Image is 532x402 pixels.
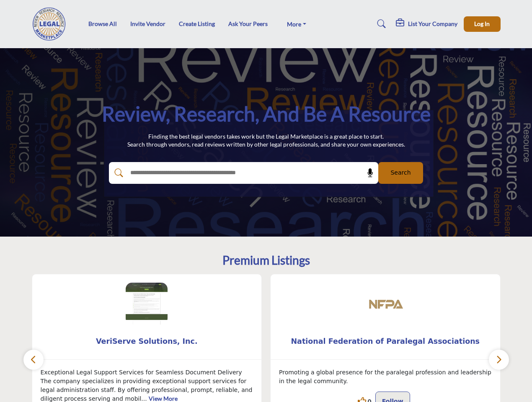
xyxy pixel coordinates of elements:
b: National Federation of Paralegal Associations [283,330,488,353]
div: List Your Company [396,19,457,29]
a: Create Listing [179,20,215,27]
span: National Federation of Paralegal Associations [283,336,488,347]
a: Invite Vendor [130,20,165,27]
a: Browse All [88,20,117,27]
a: Search [369,17,391,31]
button: Log In [464,16,501,32]
img: Site Logo [32,7,71,41]
h5: List Your Company [408,20,457,28]
button: Search [378,162,423,184]
a: Ask Your Peers [228,20,268,27]
span: Search [390,168,411,177]
p: Finding the best legal vendors takes work but the Legal Marketplace is a great place to start. [127,132,405,141]
span: VeriServe Solutions, Inc. [45,336,249,347]
b: VeriServe Solutions, Inc. [45,330,249,353]
a: VeriServe Solutions, Inc. [32,330,262,353]
span: Log In [474,20,490,27]
p: Search through vendors, read reviews written by other legal professionals, and share your own exp... [127,140,405,149]
h1: Review, Research, and be a Resource [102,101,431,127]
img: National Federation of Paralegal Associations [364,283,406,325]
h2: Premium Listings [222,253,310,268]
span: ... [141,395,147,402]
p: Promoting a global presence for the paralegal profession and leadership in the legal community. [279,368,492,386]
a: National Federation of Paralegal Associations [271,330,500,353]
a: More [281,18,312,30]
a: View More [149,395,178,402]
img: VeriServe Solutions, Inc. [126,283,168,325]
